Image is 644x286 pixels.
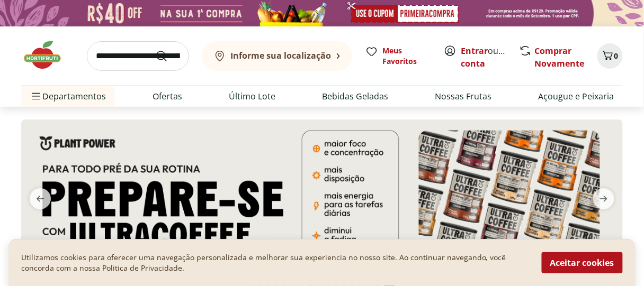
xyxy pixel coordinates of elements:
button: Aceitar cookies [542,252,623,273]
a: Último Lote [229,90,275,103]
p: Utilizamos cookies para oferecer uma navegação personalizada e melhorar sua experiencia no nosso ... [21,252,529,273]
button: Carrinho [597,43,623,69]
a: Ofertas [153,90,182,103]
a: Entrar [461,45,488,57]
button: previous [21,188,59,209]
a: Açougue e Peixaria [539,90,614,103]
span: Departamentos [30,84,106,109]
b: Informe sua localização [230,50,331,61]
img: 3 corações [21,119,623,265]
span: 0 [614,51,619,61]
a: Criar conta [461,45,519,69]
button: Menu [30,84,42,109]
button: next [585,188,623,209]
a: Nossas Frutas [435,90,492,103]
a: Meus Favoritos [365,45,431,67]
input: search [87,41,189,71]
a: Bebidas Geladas [323,90,389,103]
span: Meus Favoritos [382,45,431,67]
span: ou [461,44,508,70]
button: Submit Search [155,50,181,62]
a: Comprar Novamente [534,45,584,69]
img: Hortifruti [21,39,74,71]
button: Informe sua localização [202,41,353,71]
